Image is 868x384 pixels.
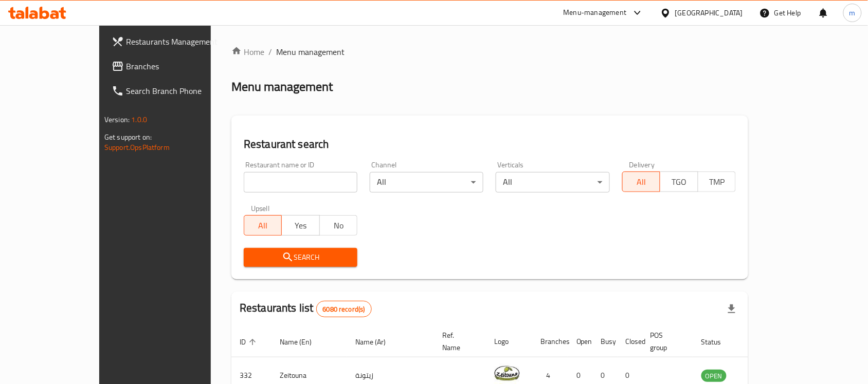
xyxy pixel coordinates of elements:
[244,215,282,236] button: All
[355,336,399,348] span: Name (Ar)
[629,161,655,168] label: Delivery
[248,218,278,233] span: All
[568,326,593,357] th: Open
[622,171,660,192] button: All
[650,329,681,354] span: POS group
[324,218,353,233] span: No
[564,7,627,19] div: Menu-management
[231,46,264,58] a: Home
[268,46,272,58] li: /
[281,215,319,236] button: Yes
[496,172,609,193] div: All
[316,301,372,317] div: Total records count
[240,300,372,317] h2: Restaurants list
[276,46,345,58] span: Menu management
[593,326,618,357] th: Busy
[317,304,371,314] span: 6080 record(s)
[660,171,698,192] button: TGO
[251,205,270,212] label: Upsell
[442,329,474,354] span: Ref. Name
[231,79,333,95] h2: Menu management
[103,54,244,79] a: Branches
[664,175,694,189] span: TGO
[675,7,743,18] div: [GEOGRAPHIC_DATA]
[240,336,259,348] span: ID
[698,171,736,192] button: TMP
[104,130,152,144] span: Get support on:
[280,336,325,348] span: Name (En)
[849,7,856,18] span: m
[231,46,748,58] nav: breadcrumb
[370,172,483,193] div: All
[131,113,147,126] span: 1.0.0
[486,326,532,357] th: Logo
[244,172,357,193] input: Search for restaurant name or ID..
[286,218,315,233] span: Yes
[244,248,357,267] button: Search
[627,175,656,189] span: All
[104,141,170,154] a: Support.OpsPlatform
[126,60,236,72] span: Branches
[319,215,357,236] button: No
[126,85,236,97] span: Search Branch Phone
[244,137,736,152] h2: Restaurant search
[618,326,642,357] th: Closed
[532,326,568,357] th: Branches
[702,175,732,189] span: TMP
[719,297,744,321] div: Export file
[103,79,244,103] a: Search Branch Phone
[701,370,727,382] span: OPEN
[252,251,349,264] span: Search
[701,336,735,348] span: Status
[126,35,236,48] span: Restaurants Management
[104,113,130,126] span: Version:
[103,29,244,54] a: Restaurants Management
